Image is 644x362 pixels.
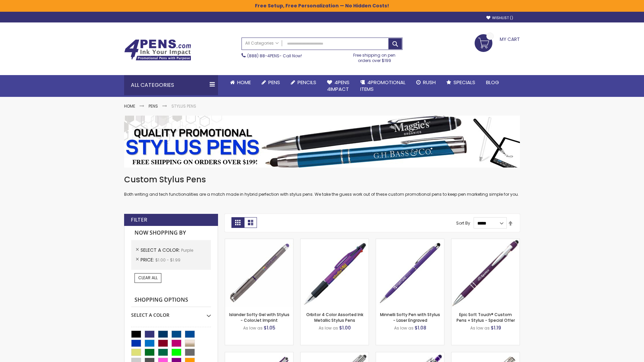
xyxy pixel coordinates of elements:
[245,41,279,46] span: All Categories
[322,75,355,97] a: 4Pens4impact
[451,239,520,244] a: 4P-MS8B-Purple
[423,79,436,86] span: Rush
[131,307,211,318] div: Select A Color
[301,352,369,358] a: Tres-Chic with Stylus Metal Pen - Standard Laser-Purple
[453,79,475,86] span: Specials
[306,312,363,323] a: Orbitor 4 Color Assorted Ink Metallic Stylus Pens
[124,174,520,185] h1: Custom Stylus Pens
[491,324,501,331] span: $1.19
[135,273,161,283] a: Clear All
[327,79,350,93] span: 4Pens 4impact
[415,324,426,331] span: $1.08
[141,247,181,253] span: Select A Color
[301,239,369,244] a: Orbitor 4 Color Assorted Ink Metallic Stylus Pens-Purple
[339,324,351,331] span: $1.00
[124,39,191,61] img: 4Pens Custom Pens and Promotional Products
[298,79,316,86] span: Pencils
[124,75,218,95] div: All Categories
[481,75,504,90] a: Blog
[346,50,403,63] div: Free shipping on pen orders over $199
[155,257,180,263] span: $1.00 - $1.99
[319,325,338,331] span: As low as
[470,325,490,331] span: As low as
[486,15,513,20] a: Wishlist
[268,79,280,86] span: Pens
[124,174,520,197] div: Both writing and tech functionalities are a match made in hybrid perfection with stylus pens. We ...
[237,79,251,86] span: Home
[225,239,293,307] img: Islander Softy Gel with Stylus - ColorJet Imprint-Purple
[229,312,289,323] a: Islander Softy Gel with Stylus - ColorJet Imprint
[360,79,406,93] span: 4PROMOTIONAL ITEMS
[451,239,520,307] img: 4P-MS8B-Purple
[131,216,147,224] strong: Filter
[243,325,263,331] span: As low as
[285,75,322,90] a: Pencils
[264,324,275,331] span: $1.05
[411,75,441,90] a: Rush
[380,312,440,323] a: Minnelli Softy Pen with Stylus - Laser Engraved
[451,352,520,358] a: Tres-Chic Touch Pen - Standard Laser-Purple
[256,75,285,90] a: Pens
[181,247,193,253] span: Purple
[141,256,155,263] span: Price
[486,79,499,86] span: Blog
[376,352,444,358] a: Phoenix Softy with Stylus Pen - Laser-Purple
[457,312,515,323] a: Epic Soft Touch® Custom Pens + Stylus - Special Offer
[171,103,196,109] strong: Stylus Pens
[247,53,302,59] span: - Call Now!
[225,239,293,244] a: Islander Softy Gel with Stylus - ColorJet Imprint-Purple
[149,103,158,109] a: Pens
[376,239,444,307] img: Minnelli Softy Pen with Stylus - Laser Engraved-Purple
[376,239,444,244] a: Minnelli Softy Pen with Stylus - Laser Engraved-Purple
[242,38,282,49] a: All Categories
[231,217,244,228] strong: Grid
[441,75,481,90] a: Specials
[225,352,293,358] a: Avendale Velvet Touch Stylus Gel Pen-Purple
[225,75,256,90] a: Home
[131,293,211,307] strong: Shopping Options
[124,103,135,109] a: Home
[301,239,369,307] img: Orbitor 4 Color Assorted Ink Metallic Stylus Pens-Purple
[138,275,158,281] span: Clear All
[456,220,470,226] label: Sort By
[394,325,414,331] span: As low as
[355,75,411,97] a: 4PROMOTIONALITEMS
[247,53,279,59] a: (888) 88-4PENS
[124,116,520,168] img: Stylus Pens
[131,226,211,240] strong: Now Shopping by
